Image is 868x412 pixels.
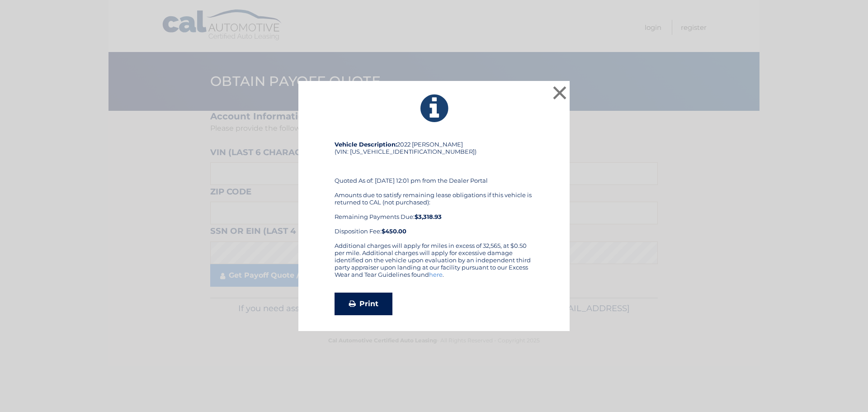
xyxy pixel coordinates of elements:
[335,141,533,242] div: 2022 [PERSON_NAME] (VIN: [US_VEHICLE_IDENTIFICATION_NUMBER]) Quoted As of: [DATE] 12:01 pm from t...
[429,271,443,278] a: here
[335,141,397,148] strong: Vehicle Description:
[551,84,569,102] button: ×
[382,227,406,235] strong: $450.00
[415,213,442,220] b: $3,318.93
[335,293,392,315] a: Print
[335,242,533,285] div: Additional charges will apply for miles in excess of 32,565, at $0.50 per mile. Additional charge...
[335,191,533,235] div: Amounts due to satisfy remaining lease obligations if this vehicle is returned to CAL (not purcha...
